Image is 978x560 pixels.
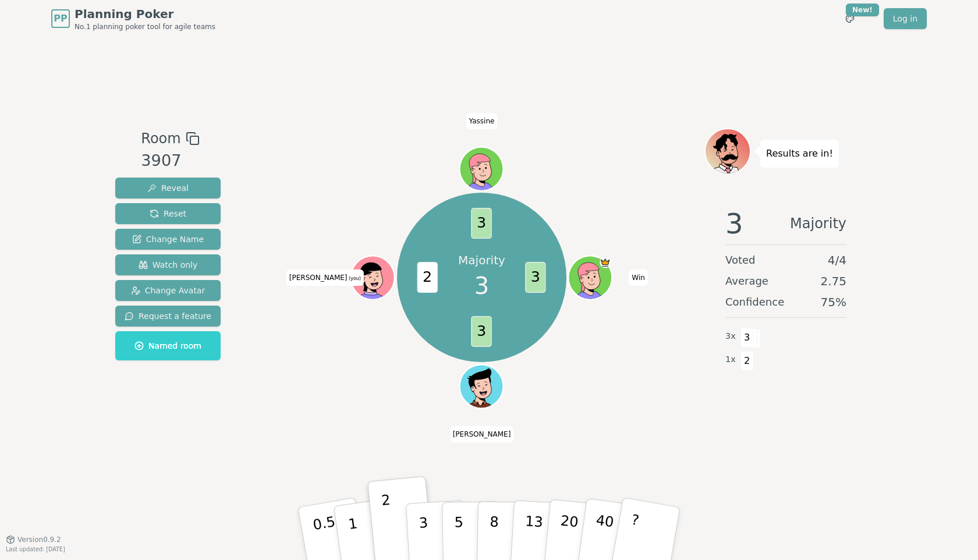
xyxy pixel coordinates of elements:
span: 3 [740,328,754,348]
span: 3 [472,316,492,347]
span: 3 [474,268,489,303]
p: Results are in! [766,146,833,162]
span: Reveal [147,182,189,194]
span: Planning Poker [75,6,215,22]
span: Click to change your name [450,426,514,442]
span: 2 [740,351,754,371]
button: Reset [115,203,221,224]
span: Majority [790,210,846,238]
span: 3 [472,208,492,239]
span: Reset [150,208,186,219]
span: 1 x [725,353,736,366]
span: 3 x [725,330,736,343]
span: Change Name [132,233,204,245]
span: (you) [348,276,362,281]
a: PPPlanning PokerNo.1 planning poker tool for agile teams [51,6,215,31]
p: 2 [381,492,396,555]
span: Change Avatar [131,285,205,296]
button: Click to change your avatar [352,257,394,298]
div: New! [846,3,879,16]
span: Average [725,273,768,289]
span: Watch only [139,259,198,271]
button: Request a feature [115,306,221,327]
button: Named room [115,331,221,360]
span: Win is the host [600,257,611,268]
button: Change Name [115,229,221,250]
span: PP [54,12,67,26]
button: New! [839,8,860,29]
span: Request a feature [125,310,211,322]
span: Click to change your name [629,270,648,286]
span: Room [141,128,180,149]
button: Change Avatar [115,280,221,301]
span: 2.75 [820,273,846,289]
button: Watch only [115,254,221,275]
div: 3907 [141,149,199,173]
span: Version 0.9.2 [17,535,61,544]
p: Majority [458,252,505,268]
button: Reveal [115,178,221,199]
span: Confidence [725,294,784,310]
a: Log in [884,8,927,29]
span: Voted [725,252,756,268]
button: Version0.9.2 [6,535,61,544]
span: 4 / 4 [828,252,846,268]
span: Click to change your name [286,270,364,286]
span: Named room [134,340,201,352]
span: Last updated: [DATE] [6,546,65,552]
span: Click to change your name [466,113,498,129]
span: 3 [526,262,546,293]
span: 75 % [821,294,846,310]
span: No.1 planning poker tool for agile teams [75,22,215,31]
span: 2 [417,262,438,293]
span: 3 [725,210,743,238]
